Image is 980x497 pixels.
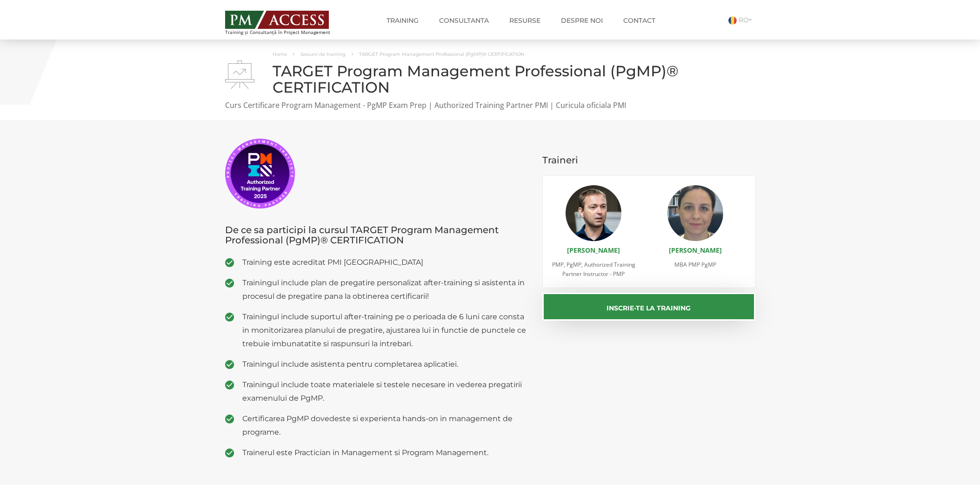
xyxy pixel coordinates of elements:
[728,16,755,24] a: RO
[542,293,755,321] button: Inscrie-te la training
[273,51,287,57] a: Home
[242,255,529,269] span: Training este acreditat PMI [GEOGRAPHIC_DATA]
[242,310,529,350] span: Trainingul include suportul after-training pe o perioada de 6 luni care consta in monitorizarea p...
[242,276,529,303] span: Trainingul include plan de pregatire personalizat after-training si asistenta in procesul de preg...
[616,11,662,30] a: Contact
[225,60,254,89] img: TARGET Program Management Professional (PgMP)® CERTIFICATION
[225,30,347,35] span: Training și Consultanță în Project Management
[567,246,620,255] a: [PERSON_NAME]
[242,378,529,405] span: Trainingul include toate materialele si testele necesare in vederea pregatirii examenului de PgMP.
[380,11,426,30] a: Training
[552,261,635,278] span: PMP, PgMP, Authorized Training Partner Instructor - PMP
[225,11,329,29] img: PM ACCESS - Echipa traineri si consultanti certificati PMP: Narciss Popescu, Mihai Olaru, Monica ...
[669,246,722,255] a: [PERSON_NAME]
[432,11,496,30] a: Consultanta
[242,357,529,371] span: Trainingul include asistenta pentru completarea aplicatiei.
[225,225,529,245] h3: De ce sa participi la cursul TARGET Program Management Professional (PgMP)® CERTIFICATION
[225,8,347,35] a: Training și Consultanță în Project Management
[674,261,716,269] span: MBA PMP PgMP
[225,100,755,111] p: Curs Certificare Program Management - PgMP Exam Prep | Authorized Training Partner PMI | Curicula...
[242,446,529,459] span: Trainerul este Practician in Management si Program Management.
[242,412,529,439] span: Certificarea PgMP dovedeste si experienta hands-on in management de programe.
[554,11,610,30] a: Despre noi
[300,51,346,57] a: Sesiuni de training
[667,185,723,241] img: Monica Gaita
[542,155,755,165] h3: Traineri
[502,11,547,30] a: Resurse
[728,16,737,25] img: Romana
[225,63,755,95] h1: TARGET Program Management Professional (PgMP)® CERTIFICATION
[359,51,524,57] span: TARGET Program Management Professional (PgMP)® CERTIFICATION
